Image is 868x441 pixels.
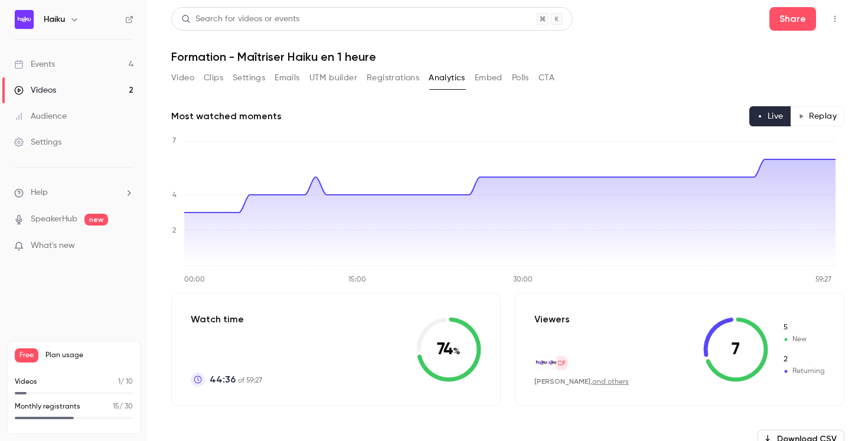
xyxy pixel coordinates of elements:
span: What's new [31,240,75,252]
tspan: 4 [172,192,177,199]
p: Watch time [191,312,262,326]
span: Returning [782,354,825,365]
p: / 30 [113,401,133,412]
span: New [782,334,825,345]
div: , [534,377,629,387]
div: Settings [14,136,61,148]
span: Returning [782,366,825,377]
h1: Formation - Maîtriser Haiku en 1 heure [171,50,844,64]
span: CF [557,358,566,368]
button: Replay [791,106,844,126]
tspan: 7 [172,138,176,145]
button: Polls [512,68,529,87]
span: 15 [113,403,119,410]
button: Clips [204,68,223,87]
img: aiclerk.fr [544,356,557,369]
tspan: 00:00 [184,276,205,283]
tspan: 30:00 [513,276,533,283]
li: help-dropdown-opener [14,187,133,199]
button: UTM builder [309,68,357,87]
button: Video [171,68,194,87]
button: Top Bar Actions [825,9,844,28]
img: haiku.fr [535,356,548,369]
h2: Most watched moments [171,109,282,123]
tspan: 2 [172,227,176,234]
span: Help [31,187,48,199]
span: [PERSON_NAME] [534,377,590,386]
img: Haiku [15,10,34,29]
button: CTA [539,68,554,87]
div: Search for videos or events [181,13,299,25]
tspan: 59:27 [815,276,831,283]
span: new [84,214,108,226]
div: Audience [14,110,67,122]
button: Embed [475,68,502,87]
p: / 10 [118,377,133,387]
span: 44:36 [210,373,236,387]
span: New [782,322,825,333]
a: and others [592,378,629,386]
tspan: 15:00 [348,276,366,283]
button: Registrations [367,68,419,87]
div: Events [14,58,55,70]
button: Settings [233,68,265,87]
h6: Haiku [44,14,65,25]
button: Analytics [429,68,465,87]
a: SpeakerHub [31,213,77,226]
button: Emails [275,68,299,87]
iframe: Noticeable Trigger [119,241,133,251]
p: of 59:27 [210,373,262,387]
span: 1 [118,378,120,386]
button: Share [769,7,816,31]
div: Videos [14,84,56,96]
p: Viewers [534,312,570,326]
span: Free [15,348,38,362]
p: Monthly registrants [15,401,80,412]
span: Plan usage [45,351,133,360]
button: Live [749,106,791,126]
p: Videos [15,377,37,387]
